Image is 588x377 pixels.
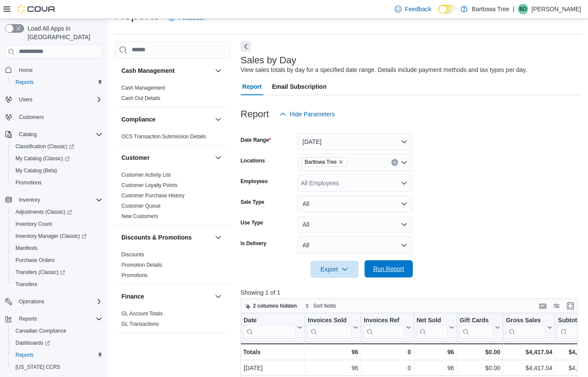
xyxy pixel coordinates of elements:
span: Report [242,78,262,95]
div: Compliance [115,131,230,145]
span: BD [520,4,527,14]
span: Classification (Classic) [15,143,74,150]
a: My Catalog (Classic) [9,153,106,165]
div: Date [244,316,295,324]
span: Customers [15,112,102,122]
a: Classification (Classic) [9,140,106,153]
button: Gross Sales [506,316,552,338]
div: Net Sold [416,316,447,338]
span: My Catalog (Beta) [12,165,102,176]
button: Hide Parameters [276,106,338,123]
a: Customer Loyalty Points [121,182,177,188]
button: Promotions [9,177,106,189]
a: Adjustments (Classic) [9,206,106,218]
span: Promotions [12,178,102,188]
div: Gross Sales [506,316,545,324]
span: Export [316,261,353,278]
span: Sort fields [313,302,336,309]
button: Inventory [213,340,223,350]
span: Catalog [15,129,102,140]
label: Use Type [241,219,263,226]
span: Canadian Compliance [12,326,102,336]
div: $4,417.04 [506,363,552,373]
div: 0 [364,347,411,357]
span: Home [15,65,102,75]
span: Reports [15,314,102,324]
div: Cash Management [115,83,230,107]
label: Is Delivery [241,240,266,247]
button: [US_STATE] CCRS [9,361,106,373]
button: Gift Cards [459,316,500,338]
a: Dashboards [12,338,53,348]
button: Customer [121,153,211,162]
a: Promotion Details [121,262,162,268]
a: Reports [12,77,37,87]
a: My Catalog (Beta) [12,165,61,176]
span: Dashboards [15,340,50,346]
a: Cash Management [121,85,165,91]
span: Operations [19,298,44,305]
a: Transfers [12,279,40,290]
label: Sale Type [241,199,264,206]
div: [DATE] [244,363,302,373]
button: Compliance [213,114,223,125]
button: 2 columns hidden [241,301,300,311]
a: Discounts [121,252,144,258]
div: 96 [308,347,358,357]
span: Manifests [15,245,37,252]
button: Open list of options [401,159,408,166]
div: Customer [115,170,230,225]
button: Inventory Count [9,218,106,230]
span: Customers [19,114,44,121]
a: Adjustments (Classic) [12,207,75,217]
button: Discounts & Promotions [121,233,211,242]
p: [PERSON_NAME] [532,4,581,14]
a: Promotions [12,178,45,188]
div: Invoices Ref [364,316,404,324]
button: Clear input [391,159,398,166]
a: Customer Activity List [121,172,171,178]
a: Customer Purchase History [121,193,185,199]
button: Home [2,64,106,76]
div: $0.00 [459,347,500,357]
span: Adjustments (Classic) [15,209,72,215]
h3: Inventory [121,341,149,349]
span: Operations [15,296,102,307]
button: Reports [9,76,106,88]
button: Run Report [365,260,413,277]
div: Brad Dimic [518,4,528,14]
label: Date Range [241,137,271,143]
button: Operations [2,296,106,308]
div: $0.00 [460,363,501,373]
span: Run Report [373,265,404,273]
p: | [513,4,514,14]
span: Inventory Manager (Classic) [12,231,102,241]
button: Transfers [9,278,106,290]
div: 96 [416,347,454,357]
a: GL Transactions [121,321,159,327]
a: Manifests [12,243,41,253]
span: Home [19,67,33,74]
button: [DATE] [297,133,413,150]
button: Remove Barttowa Tree from selection in this group [338,159,344,165]
h3: Report [241,109,269,119]
div: Gross Sales [506,316,545,338]
button: All [297,216,413,233]
button: Inventory [15,195,43,205]
span: Email Subscription [272,78,327,95]
span: Barttowa Tree [301,157,348,167]
button: Users [2,93,106,106]
label: Employees [241,178,268,185]
button: Finance [213,291,223,302]
button: Inventory [2,194,106,206]
button: Discounts & Promotions [213,232,223,243]
input: Dark Mode [438,5,456,14]
span: Transfers (Classic) [12,267,102,277]
h3: Customer [121,153,149,162]
div: Date [244,316,295,338]
a: Home [15,65,36,75]
a: Purchase Orders [12,255,58,265]
a: Transfers (Classic) [9,266,106,278]
span: Barttowa Tree [305,158,337,166]
a: My Catalog (Classic) [12,153,73,164]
